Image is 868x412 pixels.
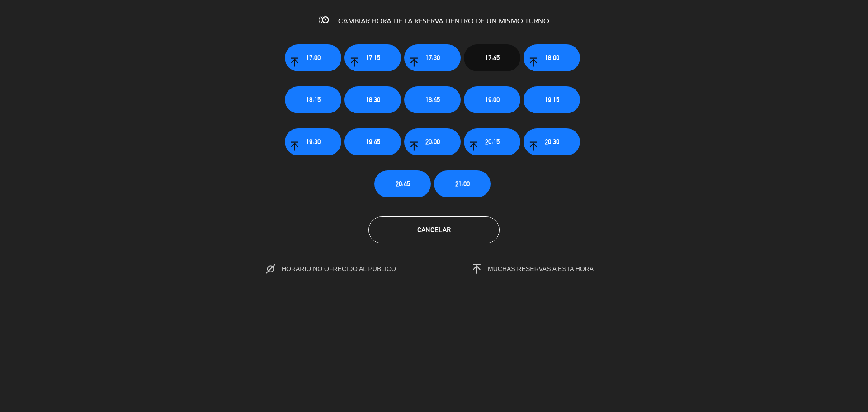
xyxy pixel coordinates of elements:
button: 17:15 [344,44,401,71]
span: 18:15 [306,94,321,105]
span: 18:30 [366,94,380,105]
button: 17:45 [464,44,520,71]
button: 18:45 [404,86,461,113]
button: 20:15 [464,128,520,155]
button: Cancelar [368,216,500,243]
span: 17:00 [306,52,321,63]
button: 19:15 [524,86,580,113]
span: MUCHAS RESERVAS A ESTA HORA [488,265,594,272]
span: 17:15 [366,52,380,63]
span: Cancelar [417,226,451,234]
button: 19:00 [464,86,520,113]
span: HORARIO NO OFRECIDO AL PUBLICO [282,265,415,272]
span: 18:45 [425,94,440,105]
span: 19:30 [306,136,321,147]
span: 17:30 [425,52,440,63]
span: 20:30 [545,136,559,147]
button: 19:45 [344,128,401,155]
span: 21:00 [455,178,470,189]
span: 17:45 [485,52,500,63]
button: 21:00 [434,170,491,197]
span: 18:00 [545,52,559,63]
button: 18:30 [344,86,401,113]
button: 18:00 [524,44,580,71]
button: 20:45 [374,170,431,197]
button: 17:00 [285,44,341,71]
button: 20:00 [404,128,461,155]
span: 20:45 [396,178,410,189]
span: 19:00 [485,94,500,105]
button: 20:30 [524,128,580,155]
span: 20:00 [425,136,440,147]
button: 18:15 [285,86,341,113]
span: 19:45 [366,136,380,147]
span: CAMBIAR HORA DE LA RESERVA DENTRO DE UN MISMO TURNO [338,18,549,25]
button: 17:30 [404,44,461,71]
button: 19:30 [285,128,341,155]
span: 19:15 [545,94,559,105]
span: 20:15 [485,136,500,147]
